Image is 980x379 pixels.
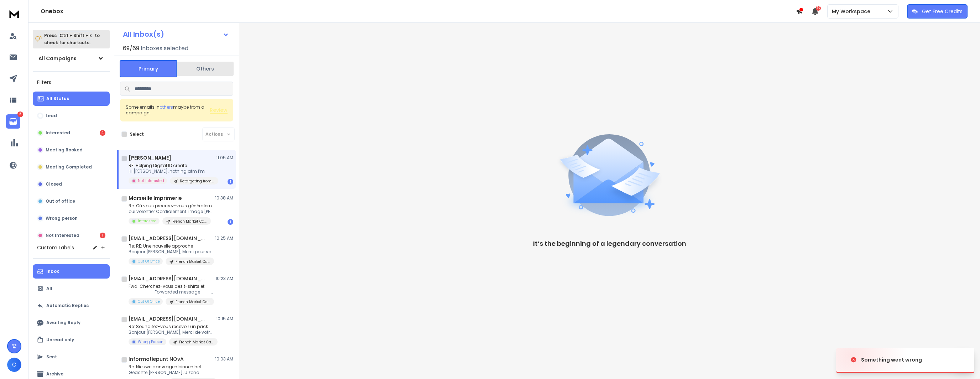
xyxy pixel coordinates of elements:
p: RE: Helping Digital ID create [129,163,214,168]
button: C [7,358,21,372]
p: Interested [138,218,157,224]
button: Inbox [33,264,110,279]
p: Wrong person [46,216,78,221]
button: All Status [33,92,110,106]
p: Hi [PERSON_NAME], nothing atm I’m [129,168,214,174]
p: 11:05 AM [216,155,233,161]
p: Unread only [46,337,74,343]
p: Closed [46,181,62,187]
p: Sent [46,354,57,360]
h1: Marseille Imprimerie [129,194,182,202]
p: Out Of Office [138,299,160,304]
p: Out of office [46,198,75,204]
button: Primary [120,60,177,77]
img: logo [7,7,21,20]
p: Not Interested [46,233,79,238]
div: 1 [228,219,233,225]
p: Bonjour [PERSON_NAME], Merci pour votre réponse [129,249,214,255]
h3: Custom Labels [37,244,74,251]
button: Awaiting Reply [33,316,110,330]
p: ---------- Forwarded message --------- From: [PERSON_NAME] [129,289,214,295]
p: 10:38 AM [215,195,233,201]
button: Interested4 [33,126,110,140]
p: Bonjour [PERSON_NAME], Merci de votre retour. En [129,329,214,335]
p: Re: Nieuwe aanvragen binnen het [129,364,214,370]
button: Automatic Replies [33,298,110,313]
span: 50 [816,6,821,11]
button: Out of office [33,194,110,208]
p: 10:03 AM [215,356,233,362]
p: 10:23 AM [215,276,233,281]
h1: Onebox [41,7,796,16]
p: oui volontier Cordialement. image [PERSON_NAME] [129,209,214,214]
div: 4 [100,130,105,136]
img: image [836,341,907,379]
button: Meeting Booked [33,143,110,157]
button: Wrong person [33,211,110,225]
p: Awaiting Reply [46,320,80,326]
button: Meeting Completed [33,160,110,174]
button: Closed [33,177,110,191]
label: Select [130,131,144,137]
span: 69 / 69 [123,44,139,53]
div: 1 [228,179,233,185]
button: All Campaigns [33,51,110,66]
p: Press to check for shortcuts. [44,32,100,46]
button: Review [210,107,228,114]
p: Out Of Office [138,259,160,264]
p: Re: RE: Une nouvelle approche [129,243,214,249]
p: French Market Campaign | Group B | Ralateam | Max 1 per Company [172,219,207,224]
p: Fwd: Cherchez-vous des t-shirts et [129,284,214,289]
button: Get Free Credits [907,4,968,19]
p: 5 [17,111,23,117]
h1: [EMAIL_ADDRESS][DOMAIN_NAME] [129,275,207,282]
p: Re: Où vous procurez-vous généralement [129,203,214,209]
button: All Inbox(s) [117,27,235,41]
p: Automatic Replies [46,303,89,308]
p: All Status [46,96,69,102]
h3: Inboxes selected [141,44,188,53]
div: 1 [100,233,105,238]
button: Not Interested1 [33,228,110,243]
button: Unread only [33,333,110,347]
button: Lead [33,109,110,123]
p: Get Free Credits [922,8,963,15]
h3: Filters [33,77,110,87]
p: Retargeting from CEO to [GEOGRAPHIC_DATA] | [DATE] [180,178,214,184]
div: Some emails in maybe from a campaign [126,104,210,116]
p: Inbox [46,269,59,274]
h1: Informatiepunt NOvA [129,355,184,363]
div: Something went wrong [861,356,922,363]
p: My Workspace [832,8,873,15]
p: Meeting Completed [46,164,92,170]
p: 10:25 AM [215,235,233,241]
h1: All Campaigns [38,55,77,62]
h1: [EMAIL_ADDRESS][DOMAIN_NAME] [129,315,207,322]
p: Re: Souhaitez-vous recevoir un pack [129,324,214,329]
p: It’s the beginning of a legendary conversation [533,239,686,249]
h1: All Inbox(s) [123,31,164,38]
p: French Market Campaign | Group B | Ralateam | Max 1 per Company [179,339,213,345]
p: All [46,286,52,291]
p: French Market Campaign | Group B | Ralateam | Max 1 per Company [176,299,210,305]
p: Not Interested [138,178,164,183]
button: Others [177,61,234,77]
p: Lead [46,113,57,119]
button: Sent [33,350,110,364]
span: others [160,104,173,110]
p: French Market Campaign | Group B | Ralateam | Max 1 per Company [176,259,210,264]
button: All [33,281,110,296]
p: 10:15 AM [216,316,233,322]
span: Ctrl + Shift + k [58,31,93,40]
h1: [PERSON_NAME] [129,154,171,161]
p: Archive [46,371,63,377]
a: 5 [6,114,20,129]
p: Geachte [PERSON_NAME], U zond [129,370,214,375]
p: Interested [46,130,70,136]
h1: [EMAIL_ADDRESS][DOMAIN_NAME] [129,235,207,242]
p: Wrong Person [138,339,163,344]
p: Meeting Booked [46,147,83,153]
